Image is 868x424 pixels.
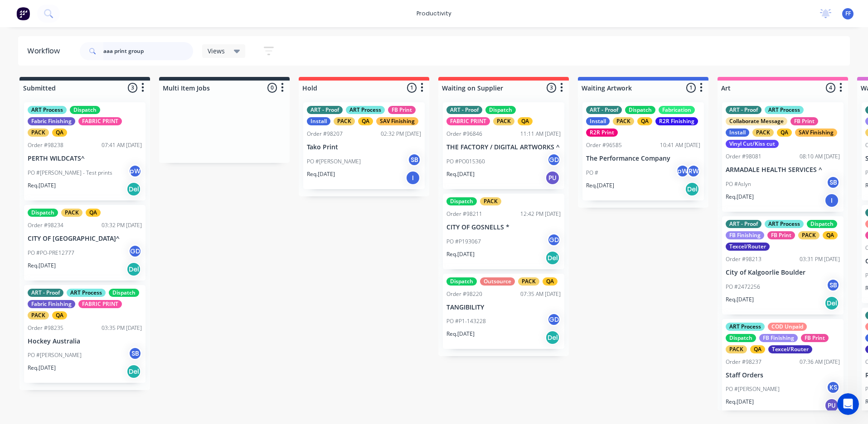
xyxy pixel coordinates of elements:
p: Staff Orders [726,372,840,379]
p: Req. [DATE] [28,262,56,270]
div: Dispatch [726,334,756,342]
div: Order #98211 [446,210,482,218]
div: 07:41 AM [DATE] [102,141,142,149]
div: FB Print [801,334,829,342]
p: Req. [DATE] [726,193,754,201]
p: PO #[PERSON_NAME] [726,385,780,393]
div: PACK [61,209,82,217]
div: GD [547,153,561,167]
div: Dispatch [70,106,100,114]
div: Fabric Finishing [28,300,75,308]
p: PO #PO-PRE12777 [28,249,74,257]
div: ART - ProofART ProcessCollaborate MessageFB PrintInstallPACKQASAV FinishingVinyl Cut/Kiss cutOrde... [722,102,844,212]
input: Search for orders... [103,42,193,60]
div: Dispatch [446,277,477,286]
p: Req. [DATE] [307,170,335,178]
div: FABRIC PRINT [446,117,490,125]
div: Dispatch [109,289,139,297]
div: Dispatch [807,220,837,228]
div: QA [543,277,558,286]
div: DispatchOutsourcePACKQAOrder #9822007:35 AM [DATE]TANGIBILITYPO #P1-143228GDReq.[DATE]Del [443,274,564,349]
div: RW [687,164,700,178]
div: Outsource [480,277,515,286]
div: ART - Proof [726,220,761,228]
div: GD [547,313,561,326]
div: Del [824,296,839,310]
div: 03:31 PM [DATE] [800,255,840,263]
div: Order #98235 [28,324,63,332]
p: PO #[PERSON_NAME] [307,157,361,166]
div: 11:11 AM [DATE] [520,130,561,138]
div: Texcel/Router [726,243,770,251]
div: FABRIC PRINT [78,300,122,308]
div: PACK [28,311,49,319]
div: QA [518,117,533,125]
div: ART Process [28,106,67,114]
div: ART Process [765,106,804,114]
div: QA [52,129,67,137]
div: QA [86,209,101,217]
p: Hockey Australia [28,338,142,345]
iframe: Intercom live chat [837,393,859,415]
p: PO #P1-143228 [446,317,486,325]
div: Order #98234 [28,221,63,229]
p: ARMADALE HEALTH SERVICES ^ [726,166,840,174]
div: GD [128,244,142,258]
div: ART - ProofART ProcessDispatchFB FinishingFB PrintPACKQATexcel/RouterOrder #9821303:31 PM [DATE]C... [722,216,844,314]
p: Req. [DATE] [446,170,475,178]
div: ART - Proof [307,106,343,114]
p: City of Kalgoorlie Boulder [726,269,840,276]
div: QA [637,117,652,125]
div: Dispatch [485,106,516,114]
div: SB [407,153,421,167]
div: Del [126,262,141,276]
div: ART ProcessCOD UnpaidDispatchFB FinishingFB PrintPACKQATexcel/RouterOrder #9823707:36 AM [DATE]St... [722,319,844,417]
div: Dispatch [446,197,477,205]
p: PO #2472256 [726,283,760,291]
div: Order #98207 [307,130,343,138]
div: 07:36 AM [DATE] [800,358,840,366]
p: Req. [DATE] [586,181,614,190]
div: 12:42 PM [DATE] [520,210,561,218]
div: Dispatch [625,106,655,114]
div: ART - ProofART ProcessDispatchFabric FinishingFABRIC PRINTPACKQAOrder #9823503:35 PM [DATE]Hockey... [24,285,145,383]
div: ART - ProofDispatchFABRIC PRINTPACKQAOrder #9684611:11 AM [DATE]THE FACTORY / DIGITAL ARTWORKS ^P... [443,102,564,189]
div: ART Process [765,220,804,228]
p: PO #PO015360 [446,157,485,166]
div: Del [545,251,560,265]
div: 10:41 AM [DATE] [660,141,700,149]
div: ART Process [67,289,106,297]
div: 03:35 PM [DATE] [102,324,142,332]
p: PO #P193067 [446,238,481,246]
p: Req. [DATE] [726,398,754,406]
div: PACK [613,117,634,125]
p: THE FACTORY / DIGITAL ARTWORKS ^ [446,143,561,151]
div: FB Finishing [759,334,798,342]
div: Order #96846 [446,130,482,138]
div: ART - Proof [446,106,482,114]
div: ART - Proof [586,106,622,114]
div: 03:32 PM [DATE] [102,221,142,229]
div: FABRIC PRINT [78,117,122,125]
div: 07:35 AM [DATE] [520,290,561,298]
div: QA [52,311,67,319]
p: PERTH WILDCATS^ [28,155,142,162]
div: DispatchPACKOrder #9821112:42 PM [DATE]CITY OF GOSNELLS *PO #P193067GDReq.[DATE]Del [443,194,564,269]
span: Views [208,46,225,56]
p: PO #[PERSON_NAME] - Test prints [28,169,112,177]
div: FB Finishing [726,231,764,239]
div: PACK [798,231,820,239]
div: Install [586,117,610,125]
div: Fabrication [659,106,695,114]
img: Factory [16,7,30,20]
p: Req. [DATE] [28,181,56,190]
p: TANGIBILITY [446,304,561,311]
div: 02:32 PM [DATE] [381,130,421,138]
div: QA [750,345,765,353]
p: Req. [DATE] [28,364,56,372]
div: PACK [726,345,747,353]
div: Del [685,182,699,196]
div: Collaborate Message [726,117,787,125]
div: COD Unpaid [768,323,807,331]
div: ART - ProofART ProcessFB PrintInstallPACKQASAV FinishingOrder #9820702:32 PM [DATE]Tako PrintPO #... [303,102,425,189]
